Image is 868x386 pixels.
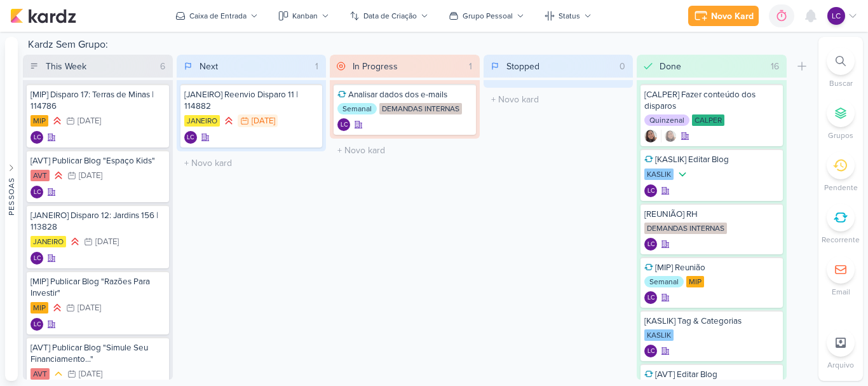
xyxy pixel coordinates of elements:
[829,78,853,89] p: Buscar
[51,114,64,127] div: Prioridade Alta
[676,168,689,181] div: Prioridade Baixa
[79,370,102,378] div: [DATE]
[31,302,48,314] div: MIP
[31,186,43,198] div: Laís Costa
[644,169,674,180] div: KASLIK
[184,89,319,112] div: [JANEIRO] Reenvio Disparo 11 | 114882
[648,295,654,301] p: LC
[664,130,677,142] img: Sharlene Khoury
[644,130,657,142] div: Criador(a): Sharlene Khoury
[692,114,724,126] div: CALPER
[827,359,854,371] p: Arquivo
[644,238,657,251] div: Criador(a): Laís Costa
[644,184,657,197] div: Criador(a): Laís Costa
[824,182,858,193] p: Pendente
[78,304,101,312] div: [DATE]
[31,170,50,181] div: AVT
[644,238,657,251] div: Laís Costa
[31,236,66,247] div: JANEIRO
[184,131,197,144] div: Criador(a): Laís Costa
[648,348,654,355] p: LC
[644,209,779,220] div: [REUNIÃO] RH
[31,155,165,167] div: [AVT] Publicar Blog "Espaço Kids"
[155,60,170,73] div: 6
[31,342,165,365] div: [AVT] Publicar Blog "Simule Seu Financiamento..."
[644,315,779,327] div: [KASLIK] Tag & Categorias
[31,89,165,112] div: [MIP] Disparo 17: Terras de Minas | 114786
[31,368,50,380] div: AVT
[187,135,194,141] p: LC
[711,10,754,23] div: Novo Kard
[661,130,677,142] div: Colaboradores: Sharlene Khoury
[337,103,377,114] div: Semanal
[10,8,76,24] img: kardz.app
[822,234,860,245] p: Recorrente
[31,252,43,265] div: Criador(a): Laís Costa
[52,169,65,182] div: Prioridade Alta
[23,37,813,55] div: Kardz Sem Grupo:
[31,131,43,144] div: Laís Costa
[179,154,324,172] input: + Novo kard
[222,114,235,127] div: Prioridade Alta
[252,117,275,125] div: [DATE]
[31,252,43,265] div: Laís Costa
[818,47,863,89] li: Ctrl + F
[69,235,81,248] div: Prioridade Alta
[31,210,165,233] div: [JANEIRO] Disparo 12: Jardins 156 | 113828
[341,122,348,128] p: LC
[644,154,779,165] div: [KASLIK] Editar Blog
[827,7,845,25] div: Laís Costa
[34,135,41,141] p: LC
[644,329,674,341] div: KASLIK
[644,369,779,380] div: [AVT] Editar Blog
[34,190,41,196] p: LC
[78,117,101,125] div: [DATE]
[486,90,631,109] input: + Novo kard
[379,103,462,114] div: DEMANDAS INTERNAS
[644,130,657,142] img: Sharlene Khoury
[688,6,759,26] button: Novo Kard
[31,115,48,127] div: MIP
[31,318,43,331] div: Laís Costa
[332,141,477,160] input: + Novo kard
[31,131,43,144] div: Criador(a): Laís Costa
[644,262,779,273] div: [MIP] Reunião
[52,368,65,380] div: Prioridade Média
[464,60,477,73] div: 1
[648,188,654,195] p: LC
[79,172,102,180] div: [DATE]
[337,89,472,100] div: Analisar dados dos e-mails
[184,115,220,127] div: JANEIRO
[644,291,657,304] div: Criador(a): Laís Costa
[95,238,119,246] div: [DATE]
[337,118,350,131] div: Laís Costa
[34,322,41,328] p: LC
[644,291,657,304] div: Laís Costa
[31,186,43,198] div: Criador(a): Laís Costa
[644,276,684,287] div: Semanal
[184,131,197,144] div: Laís Costa
[5,37,18,381] button: Pessoas
[644,345,657,357] div: Criador(a): Laís Costa
[832,10,841,22] p: LC
[832,286,850,298] p: Email
[648,242,654,248] p: LC
[310,60,323,73] div: 1
[644,89,779,112] div: [CALPER] Fazer conteúdo dos disparos
[766,60,784,73] div: 16
[644,114,689,126] div: Quinzenal
[644,184,657,197] div: Laís Costa
[644,223,727,234] div: DEMANDAS INTERNAS
[31,276,165,299] div: [MIP] Publicar Blog "Razões Para Investir"
[828,130,853,141] p: Grupos
[31,318,43,331] div: Criador(a): Laís Costa
[614,60,630,73] div: 0
[34,256,41,262] p: LC
[686,276,704,287] div: MIP
[6,177,17,215] div: Pessoas
[51,301,64,314] div: Prioridade Alta
[644,345,657,357] div: Laís Costa
[337,118,350,131] div: Criador(a): Laís Costa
